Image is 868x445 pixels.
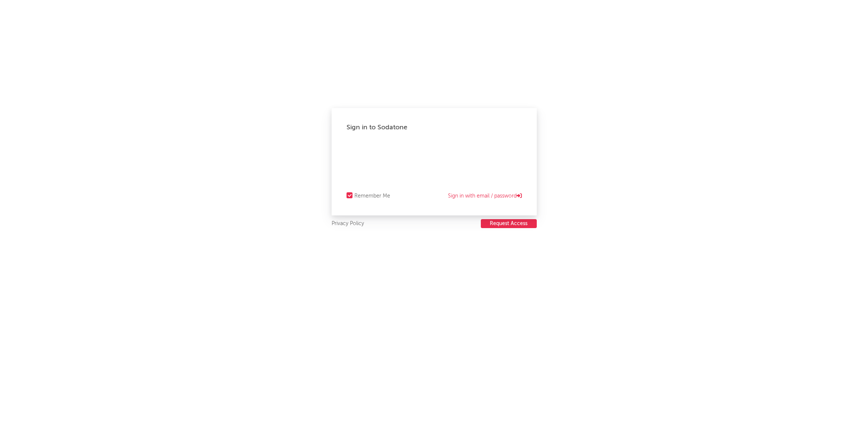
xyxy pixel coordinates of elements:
[481,219,537,228] button: Request Access
[347,123,522,132] div: Sign in to Sodatone
[448,192,522,201] a: Sign in with email / password
[354,192,390,201] div: Remember Me
[332,219,364,228] a: Privacy Policy
[481,219,537,228] a: Request Access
